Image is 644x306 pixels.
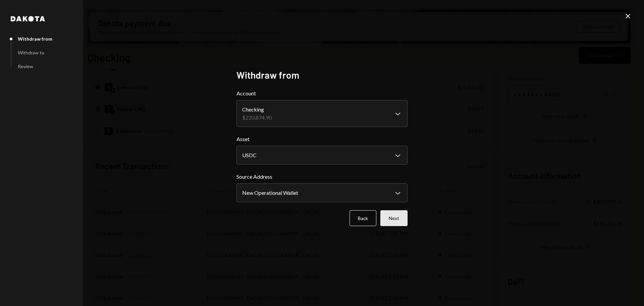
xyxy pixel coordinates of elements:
[236,146,408,165] button: Asset
[236,183,408,202] button: Source Address
[350,210,376,226] button: Back
[18,63,33,69] div: Review
[236,69,408,82] h2: Withdraw from
[18,50,44,55] div: Withdraw to
[236,135,408,143] label: Asset
[380,210,408,226] button: Next
[236,100,408,127] button: Account
[236,173,408,181] label: Source Address
[236,89,408,97] label: Account
[18,36,52,42] div: Withdraw from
